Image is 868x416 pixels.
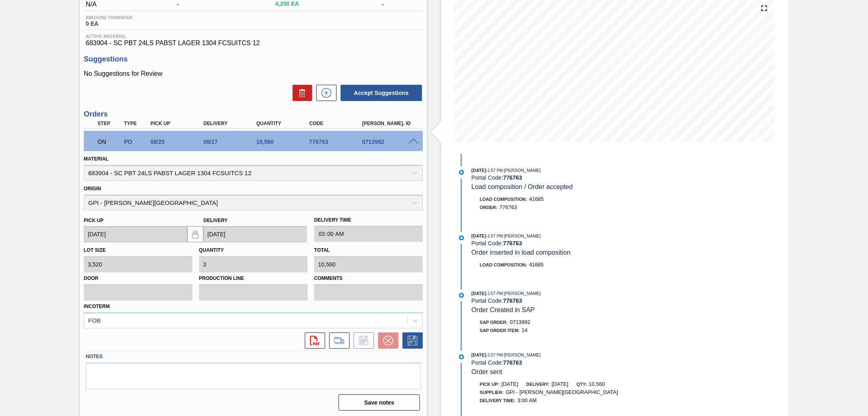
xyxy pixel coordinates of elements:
[472,306,535,313] span: Order Created in SAP
[510,319,531,325] span: 0713992
[480,390,504,395] span: Supplier:
[201,139,261,145] div: 08/27/2025
[529,262,544,268] span: 41685
[506,389,618,395] span: GPI - [PERSON_NAME][GEOGRAPHIC_DATA]
[503,174,522,181] strong: 776763
[480,320,508,325] span: SAP Order:
[472,291,486,296] span: [DATE]
[149,139,208,145] div: 08/25/2025
[86,40,421,47] span: 683904 - SC PBT 24LS PABST LAGER 1304 FCSUITCS 12
[254,121,314,126] div: Quantity
[503,240,522,247] strong: 776763
[529,196,544,202] span: 41685
[84,218,104,223] label: Pick up
[301,332,325,349] div: Open PDF file
[472,183,573,190] span: Load composition / Order accepted
[472,249,571,256] span: Order inserted in load composition
[503,359,522,366] strong: 776763
[480,398,515,403] span: Delivery Time :
[472,240,665,247] div: Portal Code:
[307,121,367,126] div: Code
[199,273,308,284] label: Production Line
[122,121,150,126] div: Type
[472,359,665,366] div: Portal Code:
[84,186,101,191] label: Origin
[472,174,665,181] div: Portal Code:
[84,55,423,64] h3: Suggestions
[577,382,587,387] span: Qty:
[472,352,486,357] span: [DATE]
[254,139,314,145] div: 10,560
[149,121,208,126] div: Pick up
[122,139,150,145] div: Purchase order
[589,381,605,387] span: 10,560
[84,70,423,77] p: No Suggestions for Review
[459,170,464,175] img: atual
[86,34,421,39] span: Active Material
[325,332,350,349] div: Go to Load Composition
[552,381,568,387] span: [DATE]
[86,15,132,20] span: Inbound Transfer
[503,168,541,173] span: : [PERSON_NAME]
[526,382,549,387] span: Delivery:
[486,234,503,238] span: - 1:57 PM
[486,291,503,296] span: - 1:57 PM
[503,352,541,357] span: : [PERSON_NAME]
[96,133,124,151] div: Negotiating Order
[84,304,110,309] label: Incoterm
[84,156,109,162] label: Material
[337,84,423,102] div: Accept Suggestions
[472,168,486,173] span: [DATE]
[350,332,374,349] div: Inform order change
[517,397,537,403] span: 3:00 AM
[187,226,203,242] button: locked
[360,121,420,126] div: [PERSON_NAME]. ID
[203,226,307,242] input: mm/dd/yyyy
[339,394,420,411] button: Save notes
[503,297,522,304] strong: 776763
[480,205,497,210] span: Order :
[503,233,541,238] span: : [PERSON_NAME]
[374,332,398,349] div: Cancel Order
[203,218,228,223] label: Delivery
[486,353,503,357] span: - 1:57 PM
[96,121,124,126] div: Step
[314,247,330,253] label: Total
[88,317,101,324] div: FOB
[201,121,261,126] div: Delivery
[459,354,464,359] img: atual
[314,273,423,284] label: Comments
[314,214,423,226] label: Delivery Time
[480,197,527,202] span: Load Composition :
[472,233,486,238] span: [DATE]
[522,327,527,333] span: 14
[84,110,423,119] h3: Orders
[86,351,421,363] label: Notes
[398,332,423,349] div: Save Order
[459,293,464,298] img: atual
[190,229,200,239] img: locked
[341,85,422,101] button: Accept Suggestions
[360,139,420,145] div: 0713992
[307,139,367,145] div: 776763
[480,328,520,333] span: SAP Order Item:
[480,382,499,387] span: Pick up:
[501,381,518,387] span: [DATE]
[480,262,527,267] span: Load Composition :
[84,273,192,284] label: Door
[499,204,517,210] span: 776763
[486,168,503,173] span: - 1:57 PM
[503,291,541,296] span: : [PERSON_NAME]
[84,247,106,253] label: Lot size
[459,236,464,240] img: atual
[86,21,132,27] span: 0 EA
[289,85,312,101] div: Delete Suggestions
[275,1,317,7] span: 4,200 EA
[472,297,665,304] div: Portal Code:
[98,139,122,145] p: ON
[84,226,187,242] input: mm/dd/yyyy
[312,85,337,101] div: New suggestion
[472,368,503,375] span: Order sent
[199,247,224,253] label: Quantity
